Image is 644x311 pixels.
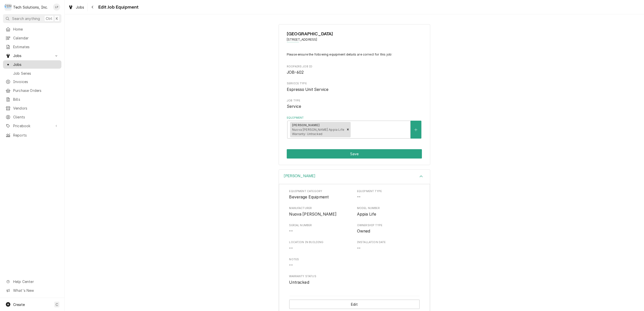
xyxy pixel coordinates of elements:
[289,262,420,268] span: Notes
[3,51,61,60] a: Go to Jobs
[289,211,352,217] span: Manufacturer
[287,99,422,103] span: Job Type
[3,43,61,51] a: Estimates
[287,70,304,75] span: JOB-602
[289,240,352,251] div: Location in Building
[46,16,52,21] span: Ctrl
[357,228,420,234] span: Ownership Type
[414,128,417,132] svg: Create New Equipment
[289,246,293,251] span: --
[13,288,58,293] span: What's New
[13,35,59,41] span: Calendar
[289,229,293,234] span: --
[289,240,352,244] span: Location in Building
[13,62,59,67] span: Jobs
[287,37,422,42] span: Address
[357,229,370,234] span: Owned
[5,4,12,11] div: T
[13,302,25,307] span: Create
[13,97,59,102] span: Bills
[279,24,430,165] div: Job Equipment Summary Form
[3,286,61,295] a: Go to What's New
[76,5,84,10] span: Jobs
[289,279,420,286] span: Warranty Status
[3,122,61,130] a: Go to Pricebook
[13,79,59,84] span: Invoices
[289,300,420,309] button: Edit
[292,123,320,127] strong: [PERSON_NAME]
[357,189,420,200] div: Equipment Type
[292,128,344,136] span: Nuova [PERSON_NAME] Appia Life Warranty: Untracked
[287,52,422,139] div: Job Equipment Summary
[3,14,61,23] button: Search anythingCtrlK
[287,65,422,69] span: Roopairs Job ID
[357,223,420,227] span: Ownership Type
[287,149,422,159] button: Save
[13,5,48,10] div: Tech Solutions, Inc.
[357,212,376,217] span: Appia Life
[13,106,59,111] span: Vendors
[357,223,420,234] div: Ownership Type
[287,87,328,92] span: Espresso Unit Service
[289,263,293,268] span: --
[287,82,422,86] span: Service Type
[357,245,420,251] span: Installation Date
[357,189,420,193] span: Equipment Type
[287,82,422,92] div: Service Type
[287,116,422,139] div: Equipment
[289,228,352,234] span: Serial Number
[3,77,61,86] a: Invoices
[411,121,421,139] button: Create New Equipment
[289,257,420,268] div: Notes
[13,88,59,93] span: Purchase Orders
[3,277,61,286] a: Go to Help Center
[289,194,352,200] span: Equipment Category
[3,86,61,95] a: Purchase Orders
[287,31,422,46] div: Client Information
[97,4,139,11] span: Edit Job Equipment
[3,104,61,112] a: Vendors
[357,206,420,210] span: Model Number
[289,195,329,199] span: Beverage Equipment
[279,170,430,184] button: Accordion Details Expand Trigger
[289,206,352,210] span: Manufacturer
[287,149,422,159] div: Button Group
[357,246,361,251] span: --
[289,257,420,262] span: Notes
[357,194,420,200] span: Equipment Type
[287,87,422,93] span: Service Type
[287,99,422,110] div: Job Type
[287,65,422,75] div: Roopairs Job ID
[345,122,351,138] div: Remove [object Object]
[289,223,352,234] div: Serial Number
[13,279,58,284] span: Help Center
[13,114,59,120] span: Clients
[3,69,61,77] a: Job Series
[56,16,58,21] span: K
[3,95,61,103] a: Bills
[13,27,59,32] span: Home
[289,189,352,200] div: Equipment Category
[289,223,352,227] span: Serial Number
[287,52,422,57] p: Please ensure the following equipment details are correct for this job:
[287,69,422,75] span: Roopairs Job ID
[13,71,59,76] span: Job Series
[3,113,61,121] a: Clients
[13,123,51,128] span: Pricebook
[3,60,61,69] a: Jobs
[89,3,97,11] button: Navigate back
[5,4,12,11] div: Tech Solutions, Inc.'s Avatar
[279,170,430,184] div: Accordion Header
[357,240,420,244] span: Installation Date
[357,206,420,217] div: Model Number
[287,116,422,120] label: Equipment
[287,103,422,110] span: Job Type
[289,245,352,251] span: Location in Building
[289,189,352,193] span: Equipment Category
[53,4,60,11] div: Lisa Paschal's Avatar
[289,212,337,217] span: Nuova [PERSON_NAME]
[289,206,352,217] div: Manufacturer
[56,302,58,307] span: C
[289,189,420,286] div: Equipment Display
[13,133,59,138] span: Reports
